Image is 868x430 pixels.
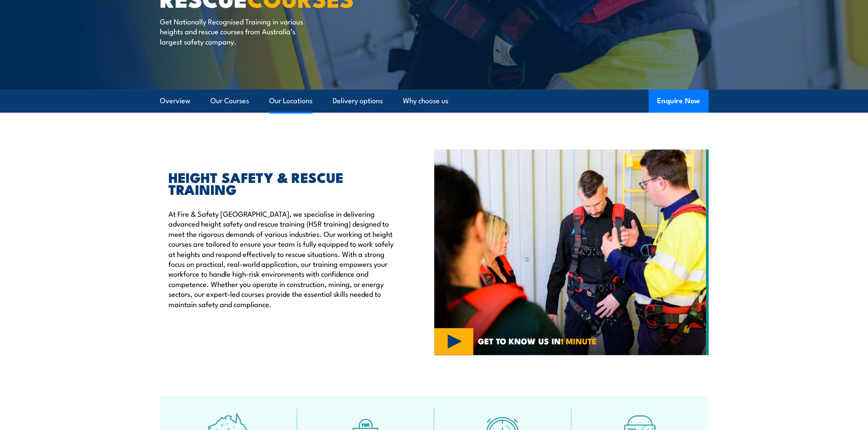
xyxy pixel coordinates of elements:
[478,337,597,345] span: GET TO KNOW US IN
[649,90,709,113] button: Enquire Now
[333,90,383,112] a: Delivery options
[403,90,448,112] a: Why choose us
[210,90,249,112] a: Our Courses
[168,209,395,309] p: At Fire & Safety [GEOGRAPHIC_DATA], we specialise in delivering advanced height safety and rescue...
[269,90,312,112] a: Our Locations
[160,16,316,46] p: Get Nationally Recognised Training in various heights and rescue courses from Australia’s largest...
[168,171,395,195] h2: HEIGHT SAFETY & RESCUE TRAINING
[160,90,190,112] a: Overview
[561,334,597,347] strong: 1 MINUTE
[434,149,709,355] img: Fire & Safety Australia offer working at heights courses and training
